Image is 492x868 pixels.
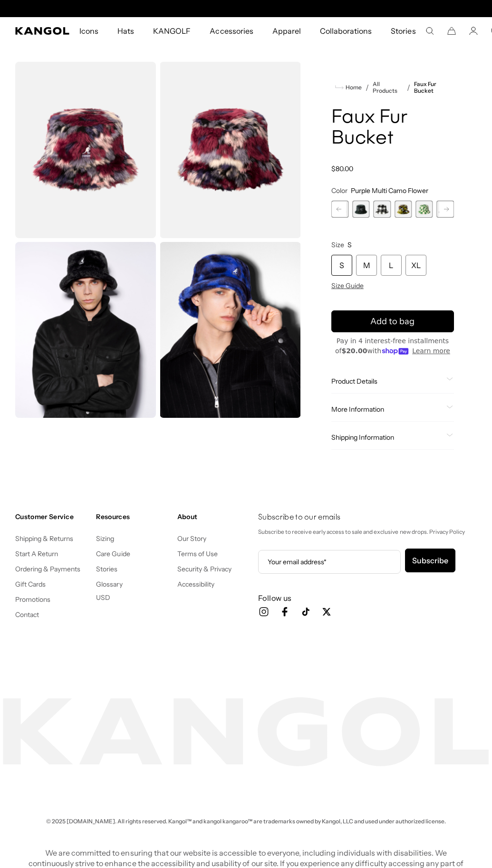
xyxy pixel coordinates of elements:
[310,17,381,45] a: Collaborations
[153,17,191,45] span: KANGOLF
[96,593,110,602] button: USD
[15,610,39,619] a: Contact
[437,201,454,218] div: 8 of 12
[15,62,301,418] product-gallery: Gallery Viewer
[403,82,410,93] li: /
[344,84,362,91] span: Home
[356,255,377,276] div: M
[331,255,352,276] div: S
[395,201,412,218] label: Camo Flower
[331,201,348,218] div: 3 of 12
[200,17,262,45] a: Accessories
[15,580,46,588] a: Gift Cards
[177,512,251,521] h4: About
[108,17,144,45] a: Hats
[347,241,352,249] span: S
[79,17,98,45] span: Icons
[425,27,434,35] summary: Search here
[160,242,300,418] img: blue iridescent clouds
[258,512,477,523] h4: Subscribe to our emails
[331,377,443,386] span: Product Details
[415,201,433,218] label: Green Check
[144,17,200,45] a: KANGOLF
[331,201,348,218] label: Purple Multi Camo Flower
[70,17,108,45] a: Icons
[374,201,391,218] div: 5 of 12
[15,62,156,238] img: color-purple-multi-camo-flower
[331,281,364,290] span: Size Guide
[148,5,344,12] div: 1 of 2
[96,512,169,521] h4: Resources
[177,550,218,558] a: Terms of Use
[15,512,88,521] h4: Customer Service
[96,534,114,543] a: Sizing
[331,164,353,173] span: $80.00
[96,565,117,573] a: Stories
[15,550,58,558] a: Start A Return
[391,17,415,45] span: Stories
[381,255,402,276] div: L
[405,549,455,572] button: Subscribe
[258,593,477,603] h3: Follow us
[258,527,477,537] p: Subscribe to receive early access to sale and exclusive new drops. Privacy Policy
[352,201,369,218] label: Olive Zebra
[160,62,300,238] img: color-purple-multi-camo-flower
[117,17,134,45] span: Hats
[405,255,426,276] div: XL
[331,81,454,94] nav: breadcrumbs
[362,82,369,93] li: /
[15,534,74,543] a: Shipping & Returns
[15,27,70,35] a: Kangol
[331,186,347,195] span: Color
[177,565,232,573] a: Security & Privacy
[331,405,443,414] span: More Information
[96,550,130,558] a: Care Guide
[148,5,344,12] div: Announcement
[415,201,433,218] div: 7 of 12
[177,580,214,588] a: Accessibility
[331,433,443,442] span: Shipping Information
[177,534,206,543] a: Our Story
[352,201,369,218] div: 4 of 12
[15,242,156,418] img: black
[15,565,81,573] a: Ordering & Payments
[96,580,122,588] a: Glossary
[351,186,428,195] span: Purple Multi Camo Flower
[210,17,253,45] span: Accessories
[331,107,454,149] h1: Faux Fur Bucket
[272,17,301,45] span: Apparel
[374,201,391,218] label: Black Check
[263,17,310,45] a: Apparel
[469,27,478,35] a: Account
[335,83,362,92] a: Home
[437,201,454,218] label: Pepto Check
[331,310,454,332] button: Add to bag
[373,81,403,94] a: All Products
[395,201,412,218] div: 6 of 12
[381,17,425,45] a: Stories
[148,5,344,12] slideshow-component: Announcement bar
[447,27,456,35] button: Cart
[320,17,372,45] span: Collaborations
[414,81,454,94] a: Faux Fur Bucket
[15,595,50,604] a: Promotions
[370,315,415,328] span: Add to bag
[331,241,344,249] span: Size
